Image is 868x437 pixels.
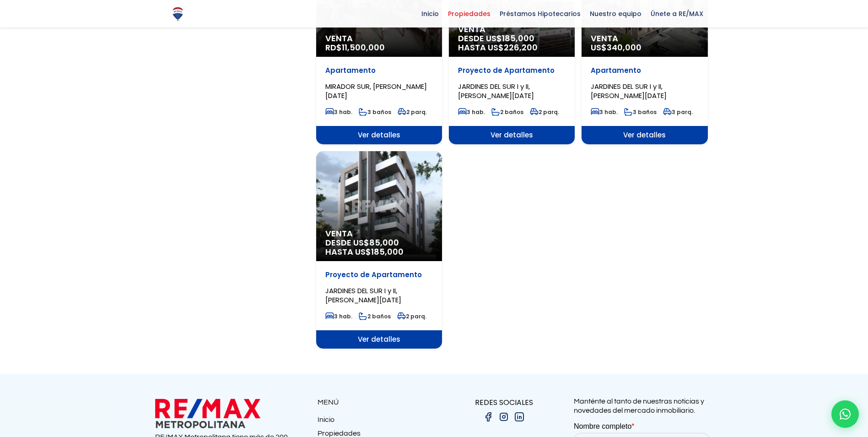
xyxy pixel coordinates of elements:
span: DESDE US$ [325,238,433,257]
span: 3 hab. [458,108,485,116]
p: Proyecto de Apartamento [325,270,433,279]
span: 11,500,000 [342,42,385,53]
p: MENÚ [318,397,434,408]
span: Ver detalles [316,126,442,144]
span: Propiedades [443,7,495,21]
span: Venta [591,34,698,43]
span: HASTA US$ [325,247,433,257]
span: Venta [458,25,566,34]
span: MIRADOR SUR, [PERSON_NAME][DATE] [325,82,427,100]
span: US$ [591,42,642,53]
span: Venta [325,229,433,238]
span: 3 hab. [591,108,618,116]
span: 3 parq. [663,108,693,116]
span: Ver detalles [449,126,575,144]
span: 2 parq. [398,108,427,116]
span: 2 baños [491,108,523,116]
span: Ver detalles [582,126,707,144]
span: 340,000 [607,42,642,53]
span: DESDE US$ [458,34,566,52]
span: 3 baños [624,108,657,116]
span: JARDINES DEL SUR I y II, [PERSON_NAME][DATE] [591,82,667,100]
span: Venta [325,34,433,43]
a: Inicio [318,415,434,429]
span: 2 parq. [397,312,426,320]
img: linkedin.png [514,411,525,422]
img: instagram.png [498,411,509,422]
span: 2 baños [359,312,391,320]
p: Proyecto de Apartamento [458,66,566,75]
span: Inicio [417,7,443,21]
span: HASTA US$ [458,43,566,52]
span: Ver detalles [316,330,442,349]
img: facebook.png [483,411,494,422]
span: Únete a RE/MAX [646,7,708,21]
span: 185,000 [371,246,404,257]
span: JARDINES DEL SUR I y II, [PERSON_NAME][DATE] [458,82,534,100]
span: 3 baños [359,108,391,116]
a: Venta DESDE US$85,000 HASTA US$185,000 Proyecto de Apartamento JARDINES DEL SUR I y II, [PERSON_N... [316,151,442,349]
img: remax metropolitana logo [155,397,260,430]
span: 226,200 [504,42,538,53]
span: Préstamos Hipotecarios [495,7,585,21]
span: JARDINES DEL SUR I y II, [PERSON_NAME][DATE] [325,286,401,305]
p: REDES SOCIALES [434,397,574,408]
span: 3 hab. [325,108,352,116]
p: Apartamento [591,66,698,75]
span: 185,000 [502,33,534,44]
p: Manténte al tanto de nuestras noticias y novedades del mercado inmobiliario. [574,397,713,415]
img: Logo de REMAX [170,6,186,22]
span: RD$ [325,42,385,53]
span: 2 parq. [530,108,559,116]
p: Apartamento [325,66,433,75]
span: 85,000 [369,237,399,248]
span: Nuestro equipo [585,7,646,21]
span: 3 hab. [325,312,352,320]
